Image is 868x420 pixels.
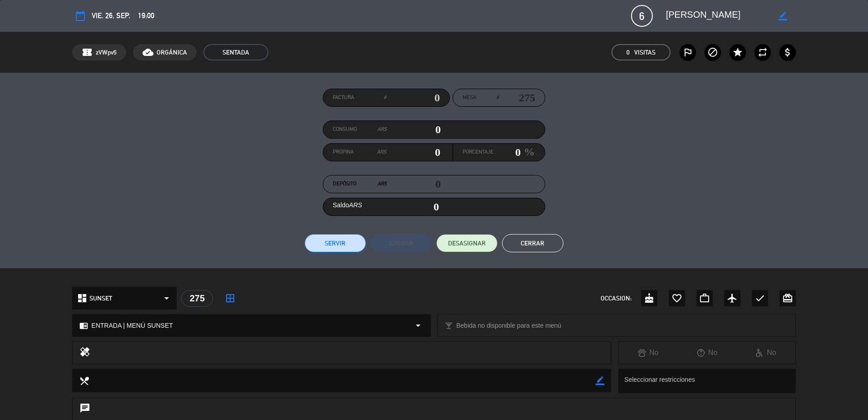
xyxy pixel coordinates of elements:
em: ARS [377,125,387,134]
button: Cobrar [370,234,432,252]
input: 0 [387,123,441,136]
span: SENTADA [203,44,268,60]
em: # [496,93,499,102]
span: ORGÁNICA [157,47,187,58]
em: ARS [377,180,387,189]
div: No [619,347,677,359]
i: chrome_reader_mode [79,321,88,330]
span: OCCASION: [601,293,631,304]
span: SUNSET [89,293,112,304]
i: attach_money [782,47,793,58]
span: Mesa [463,93,476,102]
div: No [736,347,795,359]
i: arrow_drop_down [161,293,172,304]
label: Porcentaje [463,148,493,157]
i: outlined_flag [682,47,693,58]
span: 6 [631,5,653,27]
em: ARS [377,148,386,157]
em: # [384,93,386,102]
i: cloud_done [143,47,153,58]
i: arrow_drop_down [413,320,424,331]
i: star [732,47,743,58]
i: chat [79,403,90,415]
em: Visitas [634,47,656,58]
button: Cerrar [502,234,563,252]
div: No [678,347,736,359]
i: border_color [596,376,604,385]
i: cake [644,293,655,304]
span: 0 [626,47,630,58]
input: 0 [386,91,440,105]
span: vie. 26, sep. [92,10,130,22]
label: Factura [333,93,386,102]
i: airplanemode_active [727,293,738,304]
i: border_all [225,293,236,304]
span: ENTRADA | MENÚ SUNSET [91,320,173,331]
i: work_outline [699,293,710,304]
em: ARS [349,201,362,209]
em: % [521,143,535,161]
i: block [707,47,718,58]
label: Saldo [333,200,362,210]
label: Consumo [333,125,387,134]
span: confirmation_number [82,47,93,58]
button: DESASIGNAR [436,234,498,252]
button: Servir [305,234,366,252]
i: healing [79,346,90,359]
span: zVWpv5 [96,47,117,58]
i: check [755,293,765,304]
i: border_color [779,12,787,20]
input: number [499,91,535,105]
div: 275 [181,290,213,307]
i: local_dining [79,375,89,385]
i: local_bar [444,321,453,330]
button: calendar_today [72,8,89,24]
i: card_giftcard [782,293,793,304]
label: Propina [333,148,387,157]
span: Bebida no disponible para este menú [456,320,561,331]
span: 19:00 [138,10,154,22]
label: Depósito [333,180,387,189]
i: repeat [757,47,768,58]
i: calendar_today [75,10,86,21]
span: DESASIGNAR [448,239,486,248]
input: 0 [493,145,521,159]
i: favorite_border [671,293,682,304]
i: dashboard [77,293,88,304]
input: 0 [386,145,440,159]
